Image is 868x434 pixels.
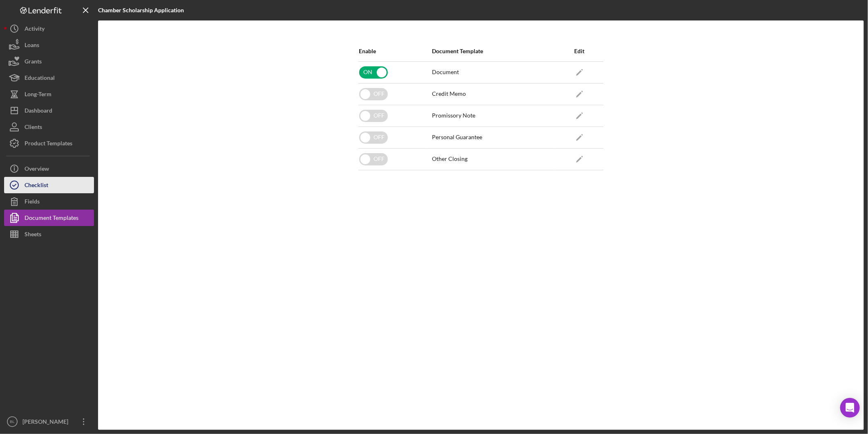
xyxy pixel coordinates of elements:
button: Dashboard [4,102,94,119]
button: Grants [4,53,94,70]
button: Activity [4,20,94,37]
div: Credit Memo [432,90,466,97]
div: Open Intercom Messenger [840,398,860,418]
div: Clients [25,119,42,137]
button: Fields [4,193,94,210]
button: Product Templates [4,135,94,151]
div: Document [432,69,459,75]
div: Long-Term [25,86,51,104]
div: Dashboard [25,102,52,121]
div: Other Closing [432,156,468,162]
div: Checklist [25,177,48,195]
div: Educational [25,70,55,88]
div: Product Templates [25,135,72,154]
div: Edit [555,48,603,54]
button: Sheets [4,226,94,242]
button: Overview [4,160,94,177]
div: Activity [25,20,45,39]
div: Loans [25,37,39,55]
button: Document Templates [4,210,94,226]
button: Long-Term [4,86,94,102]
div: [PERSON_NAME] [20,414,74,432]
div: Enable [359,48,427,54]
button: Educational [4,70,94,86]
button: Loans [4,37,94,53]
button: BL[PERSON_NAME] [4,414,94,430]
div: Document Templates [25,210,78,228]
div: Personal Guarantee [432,134,482,140]
b: Chamber Scholarship Application [98,7,184,14]
div: Document Template [432,48,483,54]
div: Grants [25,53,42,72]
div: Overview [25,160,49,179]
div: Sheets [25,226,41,244]
div: Fields [25,193,40,212]
button: Checklist [4,177,94,193]
button: Clients [4,119,94,135]
div: Promissory Note [432,112,475,119]
text: BL [10,420,15,424]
